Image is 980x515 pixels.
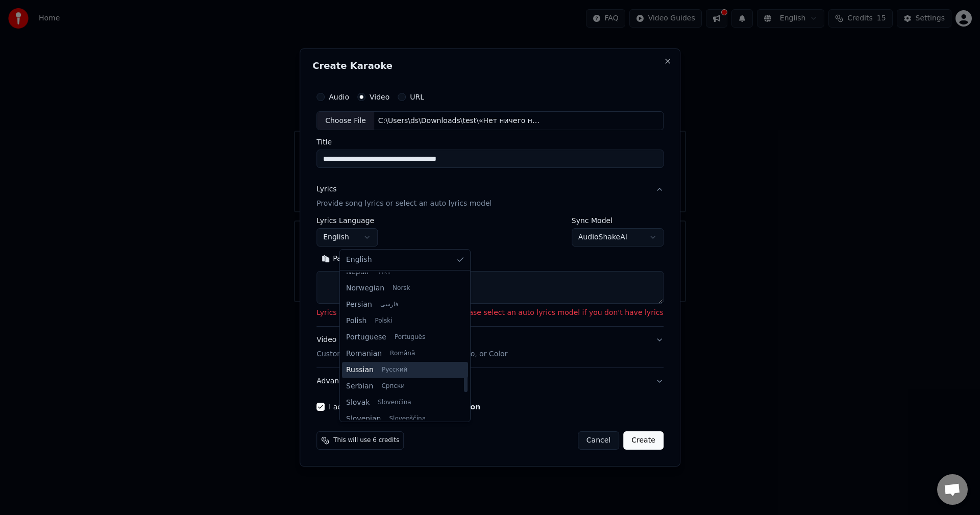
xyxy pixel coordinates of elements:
[380,301,398,309] span: فارسی
[346,255,372,265] span: English
[377,268,390,276] span: नेपाली
[390,350,415,358] span: Română
[382,366,407,374] span: Русский
[381,382,405,390] span: Српски
[346,267,369,277] span: Nepali
[346,349,382,359] span: Romanian
[346,365,374,375] span: Russian
[346,332,386,342] span: Portuguese
[346,381,373,391] span: Serbian
[346,283,384,293] span: Norwegian
[346,414,381,424] span: Slovenian
[389,415,426,423] span: Slovenščina
[378,399,411,407] span: Slovenčina
[346,316,366,326] span: Polish
[375,317,392,325] span: Polski
[346,398,370,408] span: Slovak
[395,333,425,341] span: Português
[346,300,372,310] span: Persian
[393,284,410,292] span: Norsk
